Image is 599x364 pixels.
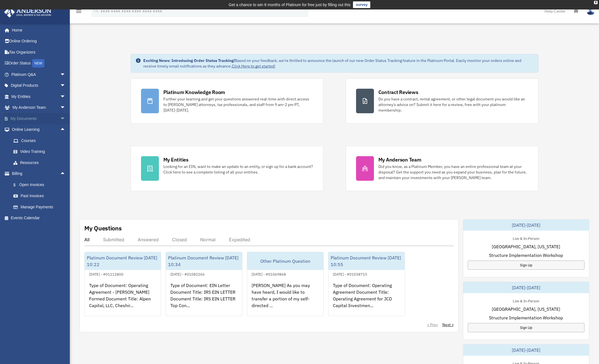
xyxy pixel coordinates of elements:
div: Type of Document: EIN Letter Document Title: IRS EIN LETTER Document Title: IRS EIN LETTER Top Co... [166,278,242,321]
span: Structure Implementation Workshop [489,314,563,321]
a: Platinum Document Review [DATE] 10:22[DATE] - #01112800Type of Document: Operating Agreement - [P... [84,252,161,316]
a: Platinum Document Review [DATE] 10:55[DATE] - #01038715Type of Document: Operating Agreement Docu... [328,252,405,316]
a: Events Calendar [4,213,74,224]
a: Online Learningarrow_drop_up [4,124,74,135]
img: User Pic [586,7,595,15]
a: My Entitiesarrow_drop_down [4,91,74,102]
div: [DATE] - #01038715 [328,271,372,277]
div: My Anderson Team [378,156,421,163]
span: arrow_drop_down [60,113,71,124]
a: My Documentsarrow_drop_down [4,113,74,124]
a: Other Platinum Question[DATE] - #01069868[PERSON_NAME] As you may have heard, I would like to tra... [247,252,324,316]
a: Sign Up [468,261,584,270]
div: Platinum Knowledge Room [163,89,225,96]
div: [DATE] - #01082266 [166,271,209,277]
span: arrow_drop_down [60,69,71,80]
div: Platinum Document Review [DATE] 10:55 [328,252,405,270]
span: arrow_drop_down [60,91,71,102]
a: Platinum Document Review [DATE] 10:34[DATE] - #01082266Type of Document: EIN Letter Document Titl... [166,252,242,316]
div: [DATE] - #01069868 [247,271,290,277]
span: [GEOGRAPHIC_DATA], [US_STATE] [492,243,560,250]
a: Manage Payments [8,201,74,213]
a: Online Ordering [4,36,74,47]
div: Contract Reviews [378,89,418,96]
a: Video Training [8,146,74,157]
a: My Anderson Teamarrow_drop_down [4,102,74,113]
a: My Anderson Team Did you know, as a Platinum Member, you have an entire professional team at your... [346,146,538,191]
a: Past Invoices [8,191,74,202]
div: Further your learning and get your questions answered real-time with direct access to [PERSON_NAM... [163,96,313,113]
span: arrow_drop_up [60,124,71,136]
div: Type of Document: Operating Agreement Document Title: Operating Agreement for JCD Capital Investm... [328,278,405,321]
a: Contract Reviews Do you have a contract, rental agreement, or other legal document you would like... [346,78,538,124]
div: Other Platinum Question [247,252,323,270]
div: Did you know, as a Platinum Member, you have an entire professional team at your disposal? Get th... [378,164,528,180]
div: [DATE]-[DATE] [463,282,589,293]
a: survey [353,1,370,8]
div: Live & In-Person [508,235,544,241]
div: Get a chance to win 6 months of Platinum for free just by filling out this [229,1,351,8]
div: [DATE]-[DATE] [463,220,589,231]
img: Anderson Advisors Platinum Portal [3,7,53,18]
div: [DATE]-[DATE] [463,344,589,356]
div: Submitted [103,237,124,242]
a: Billingarrow_drop_up [4,168,74,179]
a: Sign Up [468,323,584,332]
div: close [594,1,598,4]
div: Live & In-Person [508,298,544,303]
a: Order StatusNEW [4,58,74,69]
span: arrow_drop_down [60,102,71,114]
div: Expedited [229,237,250,242]
div: Closed [172,237,187,242]
a: Platinum Q&Aarrow_drop_down [4,69,74,80]
div: Do you have a contract, rental agreement, or other legal document you would like an attorney's ad... [378,96,528,113]
a: Click Here to get started! [232,64,275,69]
i: search [93,8,99,14]
a: Platinum Knowledge Room Further your learning and get your questions answered real-time with dire... [131,78,323,124]
a: menu [75,10,82,15]
div: My Entities [163,156,188,163]
div: Platinum Document Review [DATE] 10:34 [166,252,242,270]
a: Home [4,25,71,36]
div: Answered [138,237,159,242]
div: [DATE] - #01112800 [85,271,128,277]
a: Resources [8,157,74,168]
span: arrow_drop_down [60,80,71,91]
span: [GEOGRAPHIC_DATA], [US_STATE] [492,306,560,312]
div: All [84,237,90,242]
strong: Exciting News: Introducing Order Status Tracking! [143,58,235,63]
div: Platinum Document Review [DATE] 10:22 [85,252,161,270]
a: Digital Productsarrow_drop_down [4,80,74,91]
div: Based on your feedback, we're thrilled to announce the launch of our new Order Status Tracking fe... [143,58,534,69]
a: Tax Organizers [4,47,74,58]
div: My Questions [84,224,122,232]
div: Normal [200,237,216,242]
a: Next > [442,322,454,327]
div: NEW [32,59,44,68]
span: arrow_drop_up [60,168,71,180]
div: Looking for an EIN, want to make an update to an entity, or sign up for a bank account? Click her... [163,164,313,175]
a: Courses [8,135,74,146]
div: [PERSON_NAME] As you may have heard, I would like to transfer a portion of my self-directed ... [247,278,323,321]
div: Type of Document: Operating Agreement - [PERSON_NAME] Formed Document Title: Alpen Capital, LLC, ... [85,278,161,321]
a: My Entities Looking for an EIN, want to make an update to an entity, or sign up for a bank accoun... [131,146,323,191]
span: Structure Implementation Workshop [489,252,563,259]
span: $ [16,182,19,189]
i: menu [75,8,82,15]
a: $Open Invoices [8,179,74,191]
